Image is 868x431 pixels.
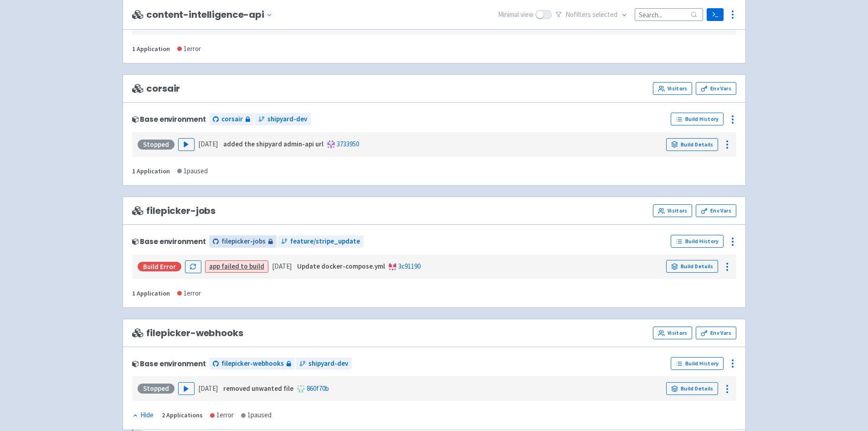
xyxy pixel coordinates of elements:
span: selected [592,10,617,19]
span: No filter s [565,10,617,20]
a: Build History [671,113,724,125]
time: [DATE] [272,262,292,270]
a: feature/stripe_update [277,235,364,248]
a: Build Details [666,260,718,273]
div: Stopped [138,384,175,394]
span: filepicker-jobs [132,206,216,216]
button: Hide [132,410,154,421]
strong: added the shipyard admin-api url [223,140,324,148]
span: Minimal view [498,10,534,20]
div: 1 Application [132,166,170,177]
div: 1 paused [241,410,272,421]
a: filepicker-webhooks [209,358,295,370]
div: Build Error [138,262,181,272]
div: Base environment [132,238,206,245]
span: filepicker-webhooks [132,328,243,338]
a: app failed to build [209,262,264,270]
a: corsair [209,113,254,125]
div: Base environment [132,115,206,123]
a: filepicker-jobs [209,235,277,248]
a: shipyard-dev [296,358,352,370]
button: Play [178,138,195,151]
div: Hide [132,410,154,421]
a: Build Details [666,138,718,151]
div: 1 paused [177,166,208,177]
a: Env Vars [696,82,736,95]
input: Search... [635,8,703,21]
div: 1 Application [132,44,170,54]
a: Env Vars [696,204,736,217]
button: Play [178,382,195,395]
div: 1 error [177,288,201,299]
a: Build Details [666,382,718,395]
a: Terminal [707,8,724,21]
a: 3c91190 [398,262,421,270]
strong: Update docker-compose.yml [297,262,385,270]
a: shipyard-dev [255,113,311,125]
div: 1 error [177,44,201,54]
a: Visitors [653,204,692,217]
span: corsair [221,114,243,125]
a: Build History [671,357,724,370]
a: Build History [671,235,724,248]
button: content-intelligence-api [146,10,276,20]
strong: removed unwanted file [223,384,293,393]
a: Env Vars [696,327,736,339]
time: [DATE] [198,384,218,393]
span: corsair [132,83,180,94]
a: 3733950 [337,140,359,148]
span: shipyard-dev [267,114,307,125]
a: Visitors [653,82,692,95]
div: Base environment [132,360,206,368]
div: 2 Applications [162,410,203,421]
div: 1 error [210,410,234,421]
div: 1 Application [132,288,170,299]
span: filepicker-webhooks [221,358,284,369]
strong: app [209,262,220,270]
span: filepicker-jobs [221,236,266,247]
time: [DATE] [198,140,218,148]
a: Visitors [653,327,692,339]
div: Stopped [138,140,175,150]
span: shipyard-dev [308,358,348,369]
span: feature/stripe_update [290,236,360,247]
a: 860f70b [307,384,329,393]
